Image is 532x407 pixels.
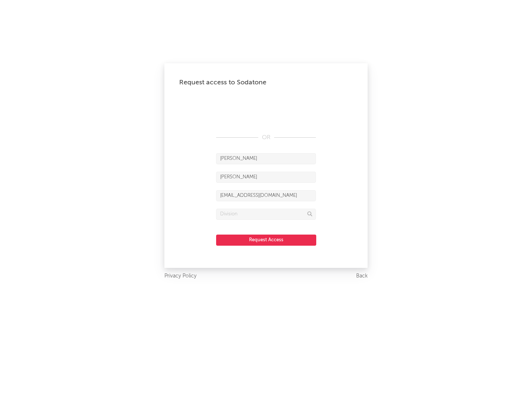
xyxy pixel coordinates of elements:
input: First Name [216,153,316,164]
a: Privacy Policy [164,272,197,281]
a: Back [356,272,368,281]
input: Last Name [216,172,316,183]
div: OR [216,133,316,142]
input: Division [216,209,316,220]
button: Request Access [216,235,316,246]
div: Request access to Sodatone [179,78,353,87]
input: Email [216,190,316,201]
